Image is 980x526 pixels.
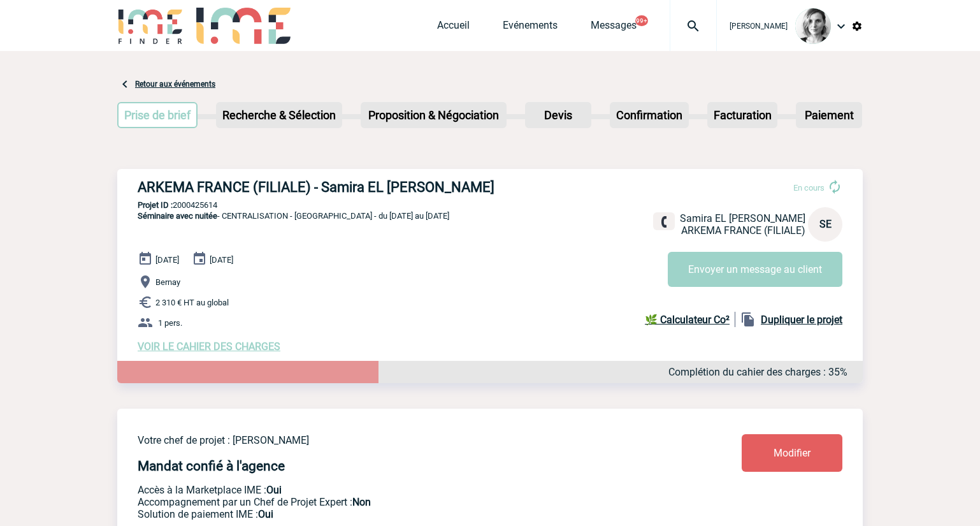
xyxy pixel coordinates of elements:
img: file_copy-black-24dp.png [740,312,756,327]
button: 99+ [635,15,648,26]
b: Projet ID : [138,200,173,210]
a: Messages [591,19,637,37]
p: Recherche & Sélection [217,103,341,127]
span: Samira EL [PERSON_NAME] [680,212,805,224]
p: Confirmation [611,103,688,127]
span: - CENTRALISATION - [GEOGRAPHIC_DATA] - du [DATE] au [DATE] [138,211,449,221]
p: Prise de brief [119,103,196,127]
p: Accès à la Marketplace IME : [138,484,667,496]
img: IME-Finder [117,8,184,44]
button: Envoyer un message au client [668,252,842,287]
b: Dupliquer le projet [761,314,842,326]
span: En cours [793,183,825,193]
span: [DATE] [155,255,179,265]
a: 🌿 Calculateur Co² [645,312,735,327]
h4: Mandat confié à l'agence [138,458,285,474]
p: Devis [526,103,590,127]
a: Accueil [437,19,470,37]
p: Conformité aux process achat client, Prise en charge de la facturation, Mutualisation de plusieur... [138,508,667,520]
b: Oui [258,508,273,520]
span: Séminaire avec nuitée [138,211,217,221]
a: Evénements [503,19,558,37]
p: Facturation [709,103,777,127]
span: SE [819,218,832,230]
span: 2 310 € HT au global [155,298,229,307]
b: Oui [266,484,282,496]
p: Proposition & Négociation [362,103,505,127]
img: 103019-1.png [795,8,831,44]
p: Paiement [797,103,861,127]
a: VOIR LE CAHIER DES CHARGES [138,340,280,353]
p: 2000425614 [117,200,863,210]
b: Non [352,496,371,508]
span: 1 pers. [158,318,182,328]
p: Prestation payante [138,496,667,508]
p: Votre chef de projet : [PERSON_NAME] [138,434,667,446]
b: 🌿 Calculateur Co² [645,314,730,326]
span: [DATE] [210,255,233,265]
h3: ARKEMA FRANCE (FILIALE) - Samira EL [PERSON_NAME] [138,179,520,195]
span: ARKEMA FRANCE (FILIALE) [681,224,805,237]
span: Modifier [774,447,811,459]
a: Retour aux événements [135,80,215,89]
span: [PERSON_NAME] [730,22,788,31]
span: Bernay [155,277,180,287]
img: fixe.png [658,216,670,228]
